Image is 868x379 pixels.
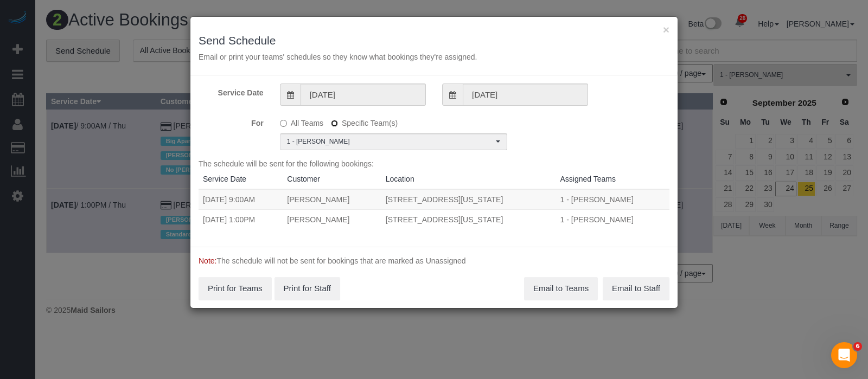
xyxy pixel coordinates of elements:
[331,120,338,127] input: Specific Team(s)
[381,189,556,210] td: [STREET_ADDRESS][US_STATE]
[275,277,340,300] button: Print for Staff
[381,169,556,189] th: Location
[199,34,669,47] h3: Send Schedule
[603,277,669,300] button: Email to Staff
[199,158,669,239] div: The schedule will be sent for the following bookings:
[199,256,216,265] span: Note:
[199,255,669,266] p: The schedule will not be sent for bookings that are marked as Unassigned
[199,169,283,189] th: Service Date
[199,52,669,62] p: Email or print your teams' schedules so they know what bookings they're assigned.
[283,189,381,210] td: [PERSON_NAME]
[199,189,283,210] td: [DATE] 9:00AM
[463,83,588,106] input: To
[556,189,669,210] td: 1 - [PERSON_NAME]
[301,83,426,106] input: From
[381,209,556,229] td: [STREET_ADDRESS][US_STATE]
[853,342,862,351] span: 6
[199,209,283,229] td: [DATE] 1:00PM
[283,169,381,189] th: Customer
[199,277,272,300] button: Print for Teams
[287,137,493,146] span: 1 - [PERSON_NAME]
[556,169,669,189] th: Assigned Teams
[280,133,507,150] button: 1 - [PERSON_NAME]
[831,342,857,368] iframe: Intercom live chat
[280,114,323,129] label: All Teams
[524,277,598,300] button: Email to Teams
[280,133,507,150] ol: Choose Team(s)
[280,120,287,127] input: All Teams
[190,114,272,129] label: For
[283,209,381,229] td: [PERSON_NAME]
[556,209,669,229] td: 1 - [PERSON_NAME]
[331,114,398,129] label: Specific Team(s)
[190,83,272,98] label: Service Date
[663,24,669,35] button: ×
